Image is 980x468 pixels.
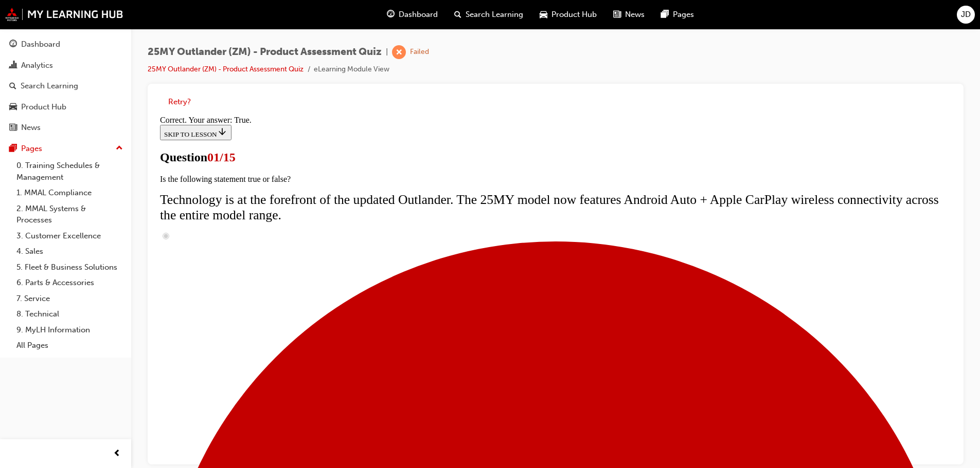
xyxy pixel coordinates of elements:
a: 2. MMAL Systems & Processes [12,201,127,228]
a: 3. Customer Excellence [12,228,127,244]
button: SKIP TO LESSON [4,13,76,29]
a: news-iconNews [605,4,653,25]
span: search-icon [9,82,16,91]
a: 8. Technical [12,306,127,322]
a: 4. Sales [12,244,127,259]
span: learningRecordVerb_FAIL-icon [392,45,406,59]
button: JD [957,6,975,24]
button: Pages [4,139,127,158]
a: Product Hub [4,98,127,117]
span: car-icon [540,8,547,21]
div: News [21,122,41,134]
a: 1. MMAL Compliance [12,185,127,201]
a: 25MY Outlander (ZM) - Product Assessment Quiz [148,65,304,73]
a: car-iconProduct Hub [531,4,605,25]
a: search-iconSearch Learning [446,4,531,25]
button: DashboardAnalyticsSearch LearningProduct HubNews [4,33,127,139]
span: news-icon [613,8,621,21]
a: Dashboard [4,35,127,54]
span: car-icon [9,103,17,112]
div: Analytics [21,60,53,71]
span: chart-icon [9,61,17,70]
span: 25MY Outlander (ZM) - Product Assessment Quiz [148,46,382,58]
a: pages-iconPages [653,4,702,25]
a: guage-iconDashboard [379,4,446,25]
img: mmal [5,8,123,21]
a: Search Learning [4,77,127,96]
span: pages-icon [661,8,669,21]
span: Search Learning [466,9,523,21]
span: up-icon [116,142,123,155]
a: 0. Training Schedules & Management [12,158,127,185]
span: News [625,9,645,21]
a: 6. Parts & Accessories [12,275,127,291]
span: guage-icon [9,40,17,49]
a: 7. Service [12,291,127,307]
a: 9. MyLH Information [12,322,127,338]
div: Pages [21,143,42,155]
span: JD [961,9,971,21]
span: guage-icon [387,8,395,21]
a: News [4,118,127,137]
span: SKIP TO LESSON [8,19,72,27]
span: Dashboard [399,9,438,21]
button: Retry? [168,96,191,108]
span: pages-icon [9,144,17,154]
div: Failed [410,47,429,57]
span: Pages [673,9,694,21]
span: prev-icon [113,447,121,460]
div: Correct. Your answer: True. [4,4,795,13]
a: All Pages [12,338,127,353]
a: 5. Fleet & Business Solutions [12,259,127,275]
span: Product Hub [551,9,597,21]
span: news-icon [9,123,17,133]
li: eLearning Module View [314,64,389,76]
span: | [386,46,388,58]
span: search-icon [454,8,461,21]
div: Dashboard [21,39,60,50]
div: Search Learning [21,80,78,92]
div: Product Hub [21,101,66,113]
a: Analytics [4,56,127,75]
